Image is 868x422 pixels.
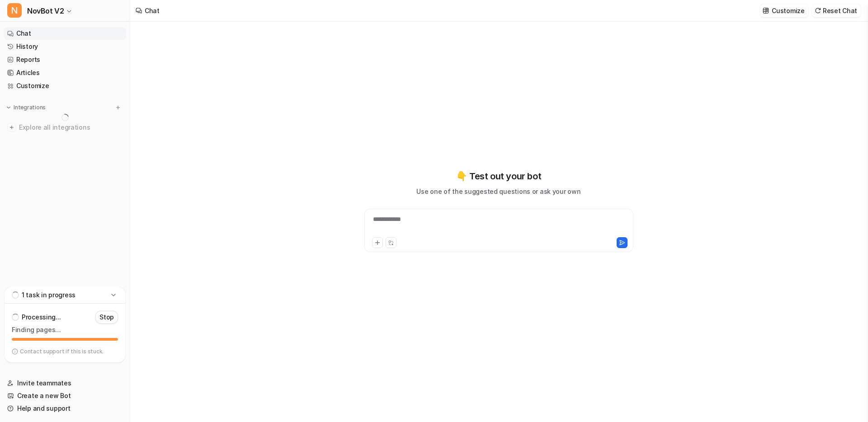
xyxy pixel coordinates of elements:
[4,377,126,389] a: Invite teammates
[4,40,126,53] a: History
[760,4,808,17] button: Customize
[416,187,580,196] p: Use one of the suggested questions or ask your own
[4,402,126,415] a: Help and support
[4,53,126,66] a: Reports
[4,103,48,112] button: Integrations
[7,3,22,18] span: N
[20,348,104,355] p: Contact support if this is stuck.
[14,104,46,111] p: Integrations
[7,123,16,132] img: explore all integrations
[12,325,118,334] p: Finding pages…
[22,313,61,322] p: Processing...
[27,5,64,17] span: NovBot V2
[812,4,861,17] button: Reset Chat
[145,6,160,15] div: Chat
[763,7,769,14] img: customize
[95,311,118,324] button: Stop
[772,6,804,15] p: Customize
[4,27,126,40] a: Chat
[99,313,114,322] p: Stop
[456,169,541,183] p: 👇 Test out your bot
[4,66,126,79] a: Articles
[4,121,126,134] a: Explore all integrations
[5,104,12,111] img: expand menu
[19,120,123,135] span: Explore all integrations
[115,104,121,111] img: menu_add.svg
[4,389,126,402] a: Create a new Bot
[815,7,821,14] img: reset
[4,80,126,92] a: Customize
[22,291,75,300] p: 1 task in progress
